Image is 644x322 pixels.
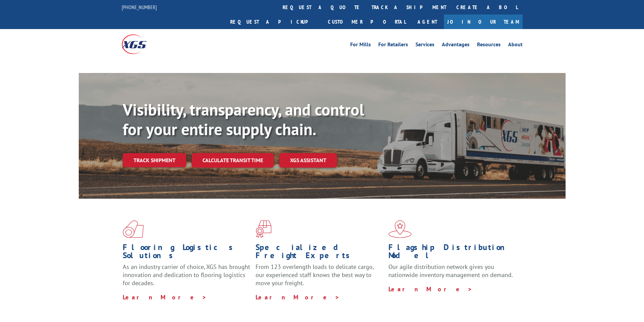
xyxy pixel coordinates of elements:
a: Track shipment [123,153,186,167]
img: xgs-icon-flagship-distribution-model-red [388,220,412,238]
a: Join Our Team [444,15,523,29]
a: Request a pickup [225,15,323,29]
a: Customer Portal [323,15,411,29]
a: For Mills [350,42,371,49]
h1: Flagship Distribution Model [388,243,516,263]
h1: Specialized Freight Experts [256,243,383,263]
p: From 123 overlength loads to delicate cargo, our experienced staff knows the best way to move you... [256,263,383,293]
a: Learn More > [123,293,207,301]
span: Our agile distribution network gives you nationwide inventory management on demand. [388,263,513,279]
span: As an industry carrier of choice, XGS has brought innovation and dedication to flooring logistics... [123,263,250,287]
b: Visibility, transparency, and control for your entire supply chain. [123,99,364,140]
a: XGS ASSISTANT [279,153,337,168]
a: Learn More > [256,293,340,301]
a: Advantages [442,42,470,49]
a: Learn More > [388,285,473,293]
img: xgs-icon-total-supply-chain-intelligence-red [123,220,144,238]
a: Services [415,42,434,49]
a: Agent [411,15,444,29]
a: Calculate transit time [192,153,274,168]
h1: Flooring Logistics Solutions [123,243,251,263]
a: For Retailers [378,42,408,49]
a: About [508,42,523,49]
a: [PHONE_NUMBER] [122,4,157,10]
img: xgs-icon-focused-on-flooring-red [256,220,271,238]
a: Resources [477,42,501,49]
